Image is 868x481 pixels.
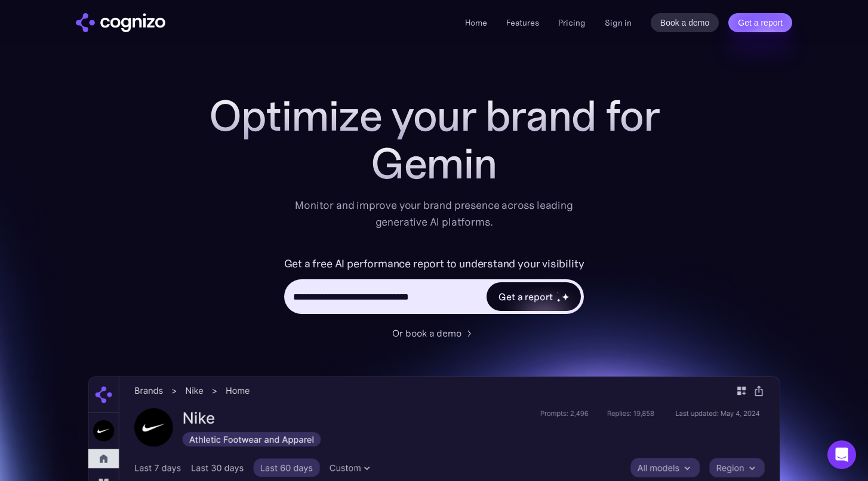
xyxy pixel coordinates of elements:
img: cognizo logo [76,13,165,32]
a: Sign in [605,16,632,30]
form: Hero URL Input Form [284,254,584,320]
div: Gemin [195,140,673,187]
img: star [562,292,570,300]
div: Or book a demo [392,326,461,340]
h1: Optimize your brand for [195,92,673,140]
a: Home [465,17,487,28]
div: Monitor and improve your brand presence across leading generative AI platforms. [287,197,581,230]
label: Get a free AI performance report to understand your visibility [284,254,584,273]
a: Or book a demo [392,326,476,340]
a: home [76,13,165,32]
a: Pricing [558,17,586,28]
a: Features [506,17,539,28]
div: Get a report [498,289,552,304]
img: star [556,292,558,294]
img: star [556,298,561,303]
div: Open Intercom Messenger [827,440,856,469]
a: Book a demo [651,13,719,32]
a: Get a reportstarstarstar [485,281,582,312]
a: Get a report [728,13,792,32]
